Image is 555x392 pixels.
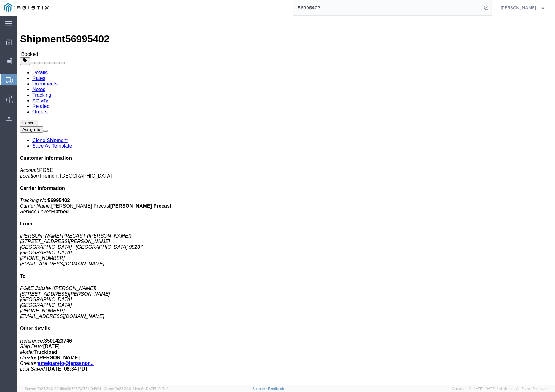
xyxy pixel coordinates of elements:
[104,387,169,390] span: Client: 2025.20.0-314a16e
[145,387,169,390] span: [DATE] 10:17:12
[25,387,101,390] span: Server: 2025.20.0-32d5ea39505
[17,16,555,385] iframe: FS Legacy Container
[4,3,49,12] img: logo
[252,387,268,390] a: Support
[501,4,547,12] button: [PERSON_NAME]
[78,387,101,390] span: [DATE] 10:18:31
[501,4,536,11] span: Esme Melgarejo
[452,386,548,391] span: Copyright © [DATE]-[DATE] Agistix Inc., All Rights Reserved
[268,387,284,390] a: Feedback
[293,0,482,15] input: Search for shipment number, reference number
